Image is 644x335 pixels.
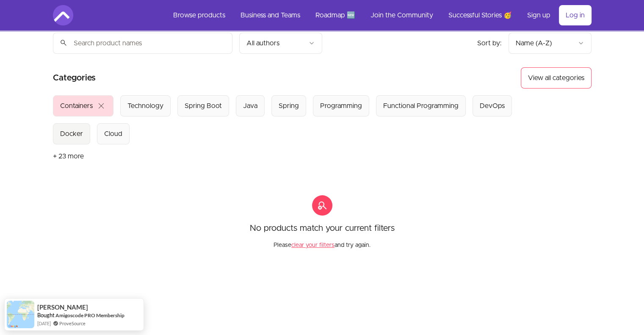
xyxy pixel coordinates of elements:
[234,5,307,25] a: Business and Teams
[364,5,440,25] a: Join the Community
[521,67,591,89] button: View all categories
[127,101,163,111] div: Technology
[59,320,86,327] a: ProveSource
[53,144,84,168] button: + 23 more
[279,101,299,111] div: Spring
[274,234,370,249] p: Please and try again.
[239,33,322,54] button: Filter by author
[250,222,395,234] p: No products match your current filters
[320,101,362,111] div: Programming
[60,101,93,111] div: Containers
[37,320,51,327] span: [DATE]
[477,40,502,47] span: Sort by:
[559,5,591,25] a: Log in
[243,101,257,111] div: Java
[520,5,557,25] a: Sign up
[312,195,332,216] span: search_off
[53,5,73,25] img: Amigoscode logo
[55,312,124,319] a: Amigoscode PRO Membership
[291,241,334,249] button: clear your filters
[7,301,34,328] img: provesource social proof notification image
[480,101,505,111] div: DevOps
[53,33,232,54] input: Search product names
[37,304,88,311] span: [PERSON_NAME]
[53,67,96,89] h2: Categories
[383,101,459,111] div: Functional Programming
[166,5,591,25] nav: Main
[166,5,232,25] a: Browse products
[442,5,519,25] a: Successful Stories 🥳
[37,312,55,318] span: Bought
[509,33,591,54] button: Product sort options
[60,129,83,139] div: Docker
[185,101,222,111] div: Spring Boot
[104,129,122,139] div: Cloud
[309,5,362,25] a: Roadmap 🆕
[96,101,106,111] span: close
[60,37,67,49] span: search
